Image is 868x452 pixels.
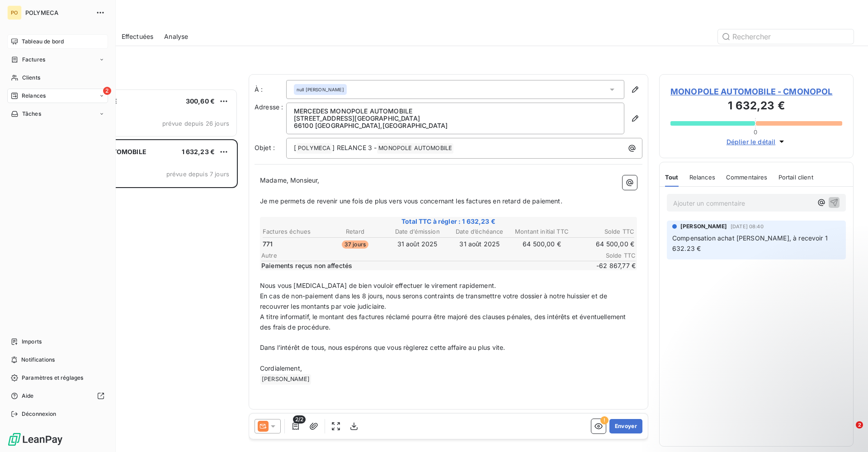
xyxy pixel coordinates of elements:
button: Envoyer [609,419,642,433]
span: 300,60 € [186,97,215,105]
p: 66100 [GEOGRAPHIC_DATA] , [GEOGRAPHIC_DATA] [294,122,617,129]
span: Relances [22,92,46,100]
span: Notifications [21,356,55,364]
span: Je me permets de revenir une fois de plus vers vous concernant les factures en retard de paiement. [260,197,562,205]
span: Effectuées [122,32,154,41]
span: 2 [856,421,863,428]
span: Portail client [778,174,813,181]
span: MONOPOLE AUTOMOBILE [377,143,453,154]
span: [ [294,144,296,151]
iframe: Intercom live chat [837,421,859,443]
span: Paramètres et réglages [22,374,83,382]
p: [STREET_ADDRESS][GEOGRAPHIC_DATA] [294,115,617,122]
td: 31 août 2025 [387,239,448,249]
th: Date d’échéance [449,227,510,236]
span: En cas de non-paiement dans les 8 jours, nous serons contraints de transmettre votre dossier à no... [260,292,609,310]
span: Relances [689,174,715,181]
span: 2/2 [293,415,306,424]
div: PO [7,5,22,20]
span: Déplier le détail [726,137,776,146]
span: Aide [22,392,34,400]
span: POLYMECA [25,9,90,16]
span: Total TTC à régler : 1 632,23 € [261,217,636,226]
button: Déplier le détail [724,137,789,147]
span: 1 632,23 € [182,148,215,155]
span: Clients [22,74,40,82]
img: Logo LeanPay [7,432,63,447]
span: 2 [103,87,111,95]
td: 64 500,00 € [511,239,573,249]
span: 771 [263,240,273,249]
th: Factures échues [262,227,324,236]
span: ] RELANCE 3 - [332,144,377,151]
span: POLYMECA [297,143,332,154]
span: Tableau de bord [22,38,64,46]
p: MERCEDES MONOPOLE AUTOMOBILE [294,108,617,115]
span: Commentaires [726,174,768,181]
span: Adresse : [255,103,283,111]
th: Date d’émission [387,227,448,236]
span: -62 867,77 € [581,261,636,270]
div: grid [43,89,238,452]
span: Cordialement, [260,364,302,372]
span: Tâches [22,110,41,118]
span: 37 jours [342,240,368,249]
span: Autre [261,252,581,259]
span: [DATE] 08:40 [731,224,764,229]
span: Madame, Monsieur, [260,176,320,184]
th: Retard [325,227,386,236]
iframe: Intercom notifications message [687,364,868,428]
span: prévue depuis 7 jours [166,170,229,178]
span: A titre informatif, le montant des factures réclamé pourra être majoré des clauses pénales, des i... [260,313,627,331]
th: Montant initial TTC [511,227,573,236]
td: 64 500,00 € [573,239,635,249]
span: Tout [665,174,679,181]
td: 31 août 2025 [449,239,510,249]
span: [PERSON_NAME] [260,374,311,385]
span: Factures [22,56,45,64]
span: [PERSON_NAME] [680,222,727,231]
span: null [PERSON_NAME] [297,86,344,93]
span: Solde TTC [581,252,636,259]
th: Solde TTC [573,227,635,236]
span: Nous vous [MEDICAL_DATA] de bien vouloir effectuer le virement rapidement. [260,282,496,289]
span: prévue depuis 26 jours [162,120,229,127]
span: Compensation achat [PERSON_NAME], à recevoir 1 632.23 € [672,234,830,252]
a: Aide [7,389,108,403]
h3: 1 632,23 € [670,98,842,116]
span: Imports [22,338,42,346]
span: MONOPOLE AUTOMOBILE - CMONOPOL [670,85,842,98]
span: Déconnexion [22,410,57,418]
label: À : [255,85,286,94]
input: Rechercher [718,29,854,44]
span: Objet : [255,144,275,151]
span: Paiements reçus non affectés [261,261,580,270]
span: Analyse [164,32,188,41]
span: Dans l’intérêt de tous, nous espérons que vous règlerez cette affaire au plus vite. [260,344,505,351]
span: 0 [754,128,757,136]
